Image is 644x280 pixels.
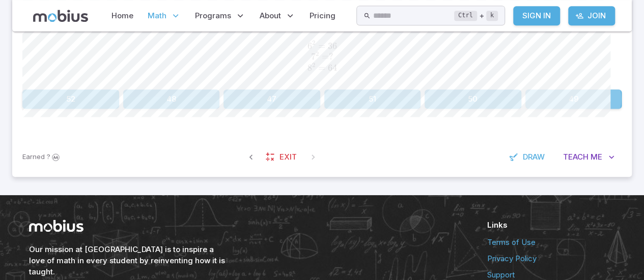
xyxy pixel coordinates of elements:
[29,244,228,277] h6: Our mission at [GEOGRAPHIC_DATA] is to inspire a love of math in every student by reinventing how...
[454,11,477,21] kbd: Ctrl
[304,148,322,166] span: On Latest Question
[223,89,320,109] button: 47
[260,10,281,21] span: About
[563,151,589,163] span: Teach
[487,220,615,231] h6: Links
[318,63,325,73] span: =
[486,11,498,21] kbd: k
[311,51,316,62] span: 7
[318,41,325,51] span: =
[556,147,622,167] button: TeachMe
[487,253,615,264] a: Privacy Policy
[242,148,260,166] span: Previous Question
[425,89,521,109] button: 50
[591,151,602,163] span: Me
[307,63,312,73] span: 8
[454,10,498,22] div: +
[47,152,50,162] span: ?
[327,41,337,51] span: 36
[327,63,337,73] span: 64
[503,147,552,167] button: Draw
[324,89,421,109] button: 51
[260,147,304,167] a: Exit
[487,237,615,248] a: Terms of Use
[523,151,545,163] span: Draw
[312,39,315,46] span: 2
[279,151,297,163] span: Exit
[306,4,339,27] a: Pricing
[108,4,136,27] a: Home
[307,41,312,51] span: 6
[123,89,220,109] button: 48
[568,6,615,25] a: Join
[22,89,119,109] button: 52
[312,61,315,69] span: 2
[513,6,560,25] a: Sign In
[525,89,622,109] button: 49
[316,50,319,57] span: 2
[148,10,166,21] span: Math
[22,152,45,162] span: Earned
[328,51,333,62] span: ?
[321,51,328,62] span: =
[195,10,231,21] span: Programs
[22,152,61,162] p: Sign In to earn Mobius dollars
